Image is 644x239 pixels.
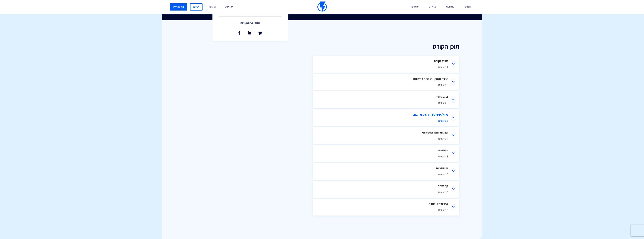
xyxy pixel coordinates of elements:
span: 3 שיעורים [324,190,448,194]
li: מבוא לקורס [313,56,459,73]
li: אינטגרציה [313,91,459,108]
li: אוטומציות [313,163,459,180]
li: ניהול אנשי קשר ורשימות תפוצה [313,109,459,126]
span: 5 שיעורים [324,83,448,87]
a: קביעת דמו [170,3,187,11]
h2: תוכן הקורס [313,43,459,50]
li: תבניות דואר אלקטרוני [313,127,459,144]
li: קמפיינים [313,181,459,198]
span: 5 שיעורים [324,119,448,123]
span: 3 שיעורים [324,154,448,158]
span: 1 שיעורים [324,65,448,69]
li: אנליטיקס ודוחות [313,199,459,215]
span: 5 שיעורים [324,208,448,212]
a: הרשם [190,3,203,11]
span: 3 שיעורים [324,101,448,105]
li: יצירת חשבון והגדרות ראשונות [313,74,459,90]
a: שתף בטוויטר [258,31,262,35]
p: שתפו את הקורס: [240,20,260,26]
span: 4 שיעורים [324,137,448,140]
a: שתף בפייסבוק [238,31,240,35]
span: 5 שיעורים [324,172,448,176]
li: פופאפים [313,145,459,162]
a: שתף בלינקאדין [248,31,251,35]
